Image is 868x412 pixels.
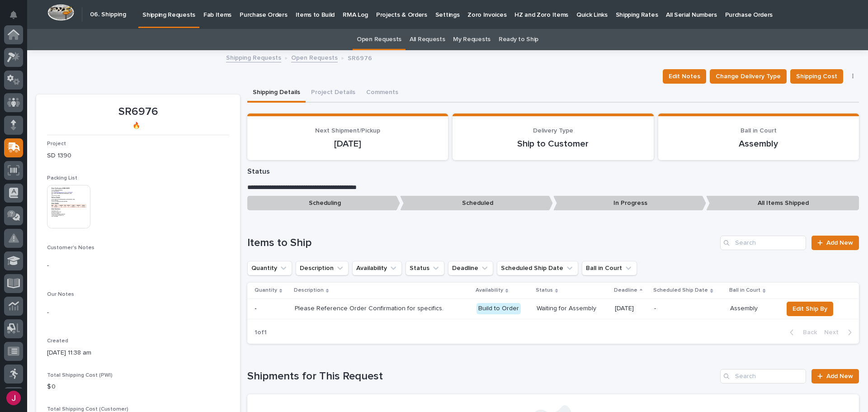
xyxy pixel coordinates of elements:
[796,71,837,82] span: Shipping Cost
[306,84,361,103] button: Project Details
[730,305,776,313] p: Assembly
[400,196,553,211] p: Scheduled
[294,285,324,295] p: Description
[793,303,827,314] span: Edit Ship By
[654,305,723,313] p: -
[247,261,292,275] button: Quantity
[47,175,77,181] span: Packing List
[47,338,68,344] span: Created
[669,138,848,149] p: Assembly
[4,5,23,24] button: Notifications
[47,4,74,21] img: Workspace Logo
[821,328,859,336] button: Next
[790,69,843,84] button: Shipping Cost
[741,128,777,134] span: Ball in Court
[90,11,126,19] h2: 06. Shipping
[47,292,74,297] span: Our Notes
[247,322,274,344] p: 1 of 1
[787,302,833,316] button: Edit Ship By
[348,52,372,62] p: SR6976
[536,285,553,295] p: Status
[797,328,817,336] span: Back
[824,328,844,336] span: Next
[47,308,229,317] p: -
[476,285,503,295] p: Availability
[720,236,806,250] input: Search
[295,305,453,313] p: Please Reference Order Confirmation for specifics.
[720,369,806,384] input: Search
[533,128,573,134] span: Delivery Type
[296,261,349,275] button: Description
[706,196,859,211] p: All Items Shipped
[499,29,538,50] a: Ready to Ship
[47,151,229,161] p: SD 1390
[47,122,226,130] p: 🔥
[47,245,94,251] span: Customer's Notes
[4,388,23,407] button: users-avatar
[476,303,521,314] div: Build to Order
[811,236,859,250] a: Add New
[448,261,493,275] button: Deadline
[247,167,859,176] p: Status
[258,138,437,149] p: [DATE]
[553,196,706,211] p: In Progress
[710,69,787,84] button: Change Delivery Type
[653,285,708,295] p: Scheduled Ship Date
[47,105,229,118] p: SR6976
[255,303,259,313] p: -
[247,237,717,250] h1: Items to Ship
[453,29,491,50] a: My Requests
[11,11,23,25] div: Notifications
[247,298,859,319] tr: -- Please Reference Order Confirmation for specifics.Build to OrderWaiting for Assembly[DATE]-Ass...
[669,71,700,82] span: Edit Notes
[357,29,401,50] a: Open Requests
[291,52,338,62] a: Open Requests
[826,373,853,379] span: Add New
[614,285,637,295] p: Deadline
[537,305,608,313] p: Waiting for Assembly
[247,84,306,103] button: Shipping Details
[315,128,380,134] span: Next Shipment/Pickup
[47,261,229,270] p: -
[406,261,444,275] button: Status
[663,69,706,84] button: Edit Notes
[615,305,647,313] p: [DATE]
[783,328,821,336] button: Back
[729,285,760,295] p: Ball in Court
[826,240,853,246] span: Add New
[410,29,445,50] a: All Requests
[463,138,642,149] p: Ship to Customer
[226,52,281,62] a: Shipping Requests
[47,382,229,392] p: $ 0
[716,71,781,82] span: Change Delivery Type
[582,261,637,275] button: Ball in Court
[247,370,717,383] h1: Shipments for This Request
[47,348,229,358] p: [DATE] 11:38 am
[47,141,66,147] span: Project
[255,285,277,295] p: Quantity
[352,261,402,275] button: Availability
[47,373,113,378] span: Total Shipping Cost (PWI)
[497,261,578,275] button: Scheduled Ship Date
[361,84,404,103] button: Comments
[247,196,400,211] p: Scheduling
[47,407,128,412] span: Total Shipping Cost (Customer)
[811,369,859,384] a: Add New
